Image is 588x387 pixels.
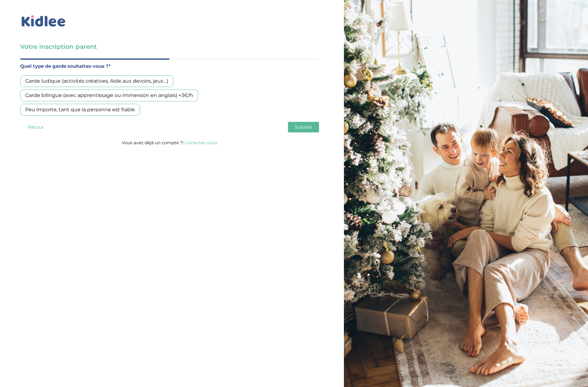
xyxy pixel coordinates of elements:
img: logo_kidlee_bleu [20,14,67,28]
div: Peu importe, tant que la personne est fiable [20,104,140,116]
a: Connectez-vous [183,140,217,145]
div: Garde bilingue (avec apprentissage ou immersion en anglais) +3€/h [20,90,198,101]
div: Garde ludique (activités créatives, Aide aux devoirs, jeux…) [20,75,173,87]
button: Retour [20,122,51,132]
label: Quel type de garde souhaitez-vous ?* [20,62,319,70]
h3: Votre inscription parent [20,42,319,51]
span: Suivant [295,124,312,130]
button: Suivant [288,122,319,132]
p: Vous avez déjà un compte ? [20,139,319,147]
